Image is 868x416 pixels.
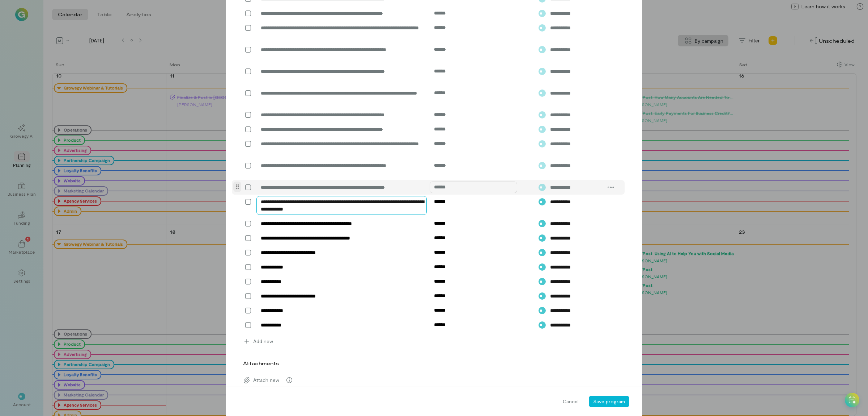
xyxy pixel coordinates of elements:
span: Cancel [563,398,579,405]
span: Attach new [253,377,279,384]
label: Attachments [243,360,279,367]
span: Save program [593,398,625,404]
button: Save program [589,396,629,407]
div: Attach new [239,373,629,387]
span: Add new [253,338,273,345]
